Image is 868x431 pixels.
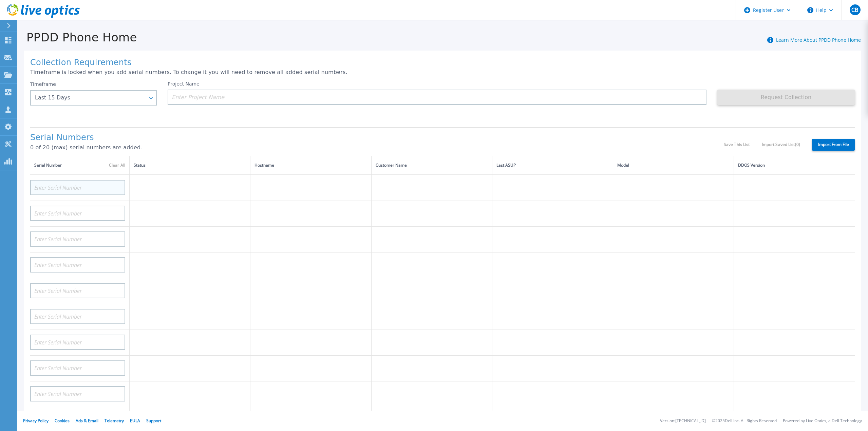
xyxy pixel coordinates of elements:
input: Enter Serial Number [30,231,125,247]
a: Support [146,418,161,424]
input: Enter Serial Number [30,283,125,298]
a: Privacy Policy [23,418,49,424]
input: Enter Serial Number [30,206,125,221]
input: Enter Serial Number [30,360,125,376]
th: Model [613,156,734,175]
input: Enter Serial Number [30,386,125,401]
h1: Collection Requirements [30,58,855,68]
input: Enter Serial Number [30,257,125,273]
input: Enter Serial Number [30,180,125,195]
p: Timeframe is locked when you add serial numbers. To change it you will need to remove all added s... [30,69,855,75]
li: Version: [TECHNICAL_ID] [660,419,706,423]
a: Ads & Email [76,418,98,424]
input: Enter Serial Number [30,335,125,350]
button: Request Collection [717,90,855,105]
a: Learn More About PPDD Phone Home [776,37,861,43]
label: Import From File [812,139,855,151]
label: Timeframe [30,81,56,87]
th: Last ASUP [492,156,613,175]
th: DDOS Version [734,156,855,175]
input: Enter Project Name [168,90,706,105]
h1: Serial Numbers [30,133,724,143]
span: CB [851,7,858,13]
li: © 2025 Dell Inc. All Rights Reserved [712,419,777,423]
p: 0 of 20 (max) serial numbers are added. [30,145,724,151]
th: Customer Name [371,156,492,175]
div: Serial Number [34,162,125,169]
div: Last 15 Days [35,95,145,101]
th: Hostname [250,156,371,175]
input: Enter Serial Number [30,309,125,324]
a: Telemetry [105,418,124,424]
h1: PPDD Phone Home [17,31,137,44]
th: Status [130,156,250,175]
li: Powered by Live Optics, a Dell Technology [783,419,862,423]
a: Cookies [55,418,70,424]
label: Project Name [168,81,200,86]
a: EULA [130,418,140,424]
